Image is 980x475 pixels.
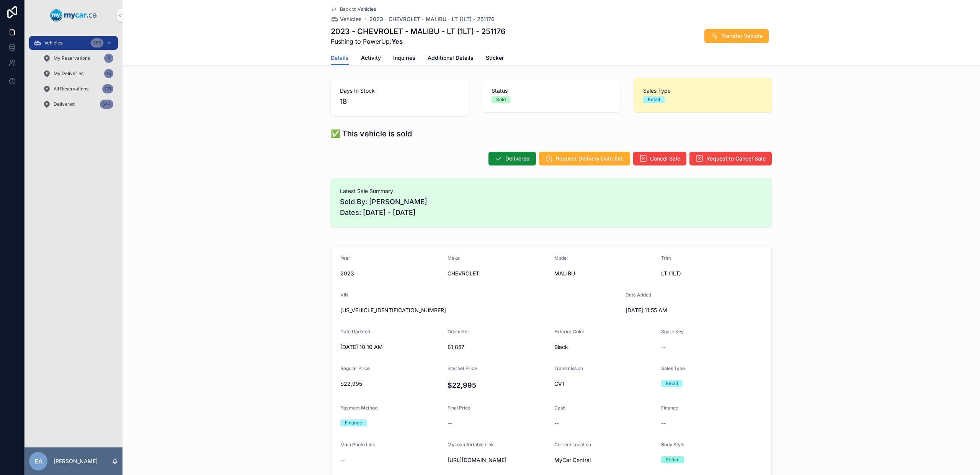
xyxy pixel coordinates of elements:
[633,152,686,165] button: Cancel Sale
[331,54,349,62] span: Details
[661,343,666,351] span: --
[554,255,568,261] span: Model
[340,329,370,334] span: Date Updated
[554,329,585,334] span: Exterior Color
[331,128,412,139] h1: ✅ This vehicle is sold
[331,51,349,66] a: Details
[340,15,362,23] span: Vehicles
[340,405,377,411] span: Payment Method
[689,152,772,165] button: Request to Cancel Sale
[34,457,42,466] span: EA
[706,155,766,162] span: Request to Cancel Sale
[661,329,684,334] span: Spare Key
[340,292,348,298] span: VIN
[448,329,469,334] span: Odometer
[666,380,678,387] div: Retail
[340,197,763,218] span: Sold By: [PERSON_NAME] Dates: [DATE] - [DATE]
[505,155,530,162] span: Delivered
[340,380,441,388] span: $22,995
[340,6,376,12] span: Back to Vehicles
[102,84,113,93] div: 121
[100,100,113,109] div: 644
[661,419,666,427] span: --
[448,365,477,371] span: Internet Price
[486,54,504,62] span: Sticker
[661,255,671,261] span: Trim
[91,38,103,47] div: 366
[626,306,727,314] span: [DATE] 11:55 AM
[340,255,350,261] span: Year
[554,405,565,411] span: Cash
[340,87,459,95] span: Days In Stock
[38,97,118,111] a: Delivered644
[554,456,591,464] span: MyCar Central
[361,54,381,62] span: Activity
[488,152,536,165] button: Delivered
[369,15,495,23] a: 2023 - CHEVROLET - MALIBU - LT (1LT) - 251176
[340,96,459,107] span: 18
[29,36,118,50] a: Vehicles366
[661,442,684,447] span: Body Style
[626,292,651,298] span: Date Added
[648,96,660,103] div: Retail
[393,51,415,66] a: Inquiries
[340,343,441,351] span: [DATE] 10:10 AM
[54,457,98,465] p: [PERSON_NAME]
[554,270,655,277] span: MALIBU
[331,37,506,46] span: Pushing to PowerUp:
[554,380,655,388] span: CVT
[554,442,591,447] span: Current Location
[331,26,506,37] h1: 2023 - CHEVROLET - MALIBU - LT (1LT) - 251176
[24,31,122,121] div: scrollable content
[340,456,345,464] span: --
[666,456,679,463] div: Sedan
[448,405,470,411] span: FInal Price
[54,101,75,107] span: Delivered
[448,255,460,261] span: Make
[54,86,88,92] span: All Reservations
[554,343,655,351] span: Black
[448,419,452,427] span: --
[448,442,494,447] span: MyLoan Airtable Link
[331,15,362,23] a: Vehicles
[340,270,441,277] span: 2023
[661,405,678,411] span: Finance
[104,69,113,78] div: 15
[486,51,504,66] a: Sticker
[44,40,62,46] span: Vehicles
[340,442,375,447] span: Main Photo Link
[492,87,611,95] span: Status
[38,82,118,96] a: All Reservations121
[448,380,549,390] h4: $22,995
[38,51,118,65] a: My Reservations4
[361,51,381,66] a: Activity
[340,187,763,195] span: Latest Sale Summary
[38,67,118,80] a: My Deliveries15
[554,365,583,371] span: Transmission
[554,419,559,427] span: --
[50,9,97,21] img: App logo
[340,306,619,314] span: [US_VEHICLE_IDENTIFICATION_NUMBER]
[704,29,769,43] button: Transfer Vehicle
[721,32,763,40] span: Transfer Vehicle
[448,456,549,464] span: [URL][DOMAIN_NAME]
[448,343,549,351] span: 81,857
[104,54,113,63] div: 4
[340,365,370,371] span: Regular Price
[428,54,474,62] span: Additional Details
[448,270,549,277] span: CHEVROLET
[428,51,474,66] a: Additional Details
[643,87,763,95] span: Sales Type
[661,270,762,277] span: LT (1LT)
[345,419,362,426] div: Finance
[539,152,630,165] button: Request Delivery Date Ext.
[496,96,506,103] div: Sold
[54,70,83,77] span: My Deliveries
[556,155,624,162] span: Request Delivery Date Ext.
[661,365,685,371] span: Sales Type
[650,155,680,162] span: Cancel Sale
[331,6,376,12] a: Back to Vehicles
[54,55,90,61] span: My Reservations
[393,54,415,62] span: Inquiries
